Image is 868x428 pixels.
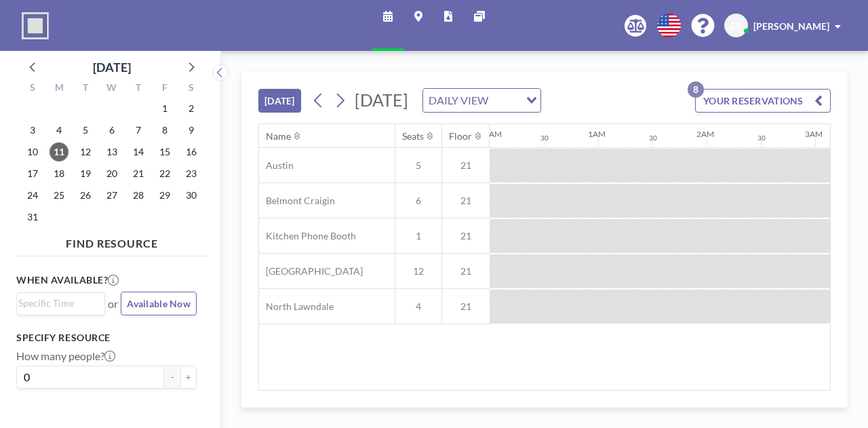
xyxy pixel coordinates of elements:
[16,332,197,344] h3: Specify resource
[102,186,121,205] span: Wednesday, August 27, 2025
[805,129,823,139] div: 3AM
[99,80,125,98] div: W
[259,195,335,207] span: Belmont Craigin
[102,164,121,183] span: Wednesday, August 20, 2025
[50,164,68,183] span: Monday, August 18, 2025
[442,230,490,242] span: 21
[93,58,131,77] div: [DATE]
[423,89,540,112] div: Search for option
[76,186,95,205] span: Tuesday, August 26, 2025
[442,300,490,313] span: 21
[266,130,291,142] div: Name
[757,134,766,142] div: 30
[16,349,115,363] label: How many people?
[76,142,95,161] span: Tuesday, August 12, 2025
[50,186,68,205] span: Monday, August 25, 2025
[102,142,121,161] span: Wednesday, August 13, 2025
[540,134,549,142] div: 30
[695,89,831,113] button: YOUR RESERVATIONS8
[402,130,424,142] div: Seats
[492,92,518,109] input: Search for option
[76,164,95,183] span: Tuesday, August 19, 2025
[696,129,714,139] div: 2AM
[129,186,148,205] span: Thursday, August 28, 2025
[182,99,201,118] span: Saturday, August 2, 2025
[23,164,42,183] span: Sunday, August 17, 2025
[688,81,704,98] p: 8
[50,121,68,140] span: Monday, August 4, 2025
[426,92,491,109] span: DAILY VIEW
[18,296,97,311] input: Search for option
[127,298,191,309] span: Available Now
[155,99,174,118] span: Friday, August 1, 2025
[121,292,197,315] button: Available Now
[125,80,151,98] div: T
[178,80,204,98] div: S
[22,12,49,39] img: organization-logo
[129,121,148,140] span: Thursday, August 7, 2025
[129,164,148,183] span: Thursday, August 21, 2025
[23,186,42,205] span: Sunday, August 24, 2025
[108,297,118,311] span: or
[76,121,95,140] span: Tuesday, August 5, 2025
[155,164,174,183] span: Friday, August 22, 2025
[182,164,201,183] span: Saturday, August 23, 2025
[17,293,104,313] div: Search for option
[155,186,174,205] span: Friday, August 29, 2025
[649,134,657,142] div: 30
[395,195,441,207] span: 6
[164,366,180,389] button: -
[155,142,174,161] span: Friday, August 15, 2025
[102,121,121,140] span: Wednesday, August 6, 2025
[442,195,490,207] span: 21
[259,230,356,242] span: Kitchen Phone Booth
[259,159,294,172] span: Austin
[395,265,441,277] span: 12
[23,142,42,161] span: Sunday, August 10, 2025
[442,159,490,172] span: 21
[395,159,441,172] span: 5
[73,80,99,98] div: T
[395,230,441,242] span: 1
[182,121,201,140] span: Saturday, August 9, 2025
[23,208,42,227] span: Sunday, August 31, 2025
[46,80,73,98] div: M
[395,300,441,313] span: 4
[258,89,301,113] button: [DATE]
[23,121,42,140] span: Sunday, August 3, 2025
[155,121,174,140] span: Friday, August 8, 2025
[730,20,743,32] span: DY
[20,80,46,98] div: S
[355,90,408,110] span: [DATE]
[16,400,41,413] label: Floor
[588,129,606,139] div: 1AM
[182,142,201,161] span: Saturday, August 16, 2025
[259,265,363,277] span: [GEOGRAPHIC_DATA]
[180,366,197,389] button: +
[479,129,502,139] div: 12AM
[151,80,178,98] div: F
[129,142,148,161] span: Thursday, August 14, 2025
[16,231,208,250] h4: FIND RESOURCE
[50,142,68,161] span: Monday, August 11, 2025
[449,130,472,142] div: Floor
[753,20,829,32] span: [PERSON_NAME]
[182,186,201,205] span: Saturday, August 30, 2025
[259,300,334,313] span: North Lawndale
[442,265,490,277] span: 21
